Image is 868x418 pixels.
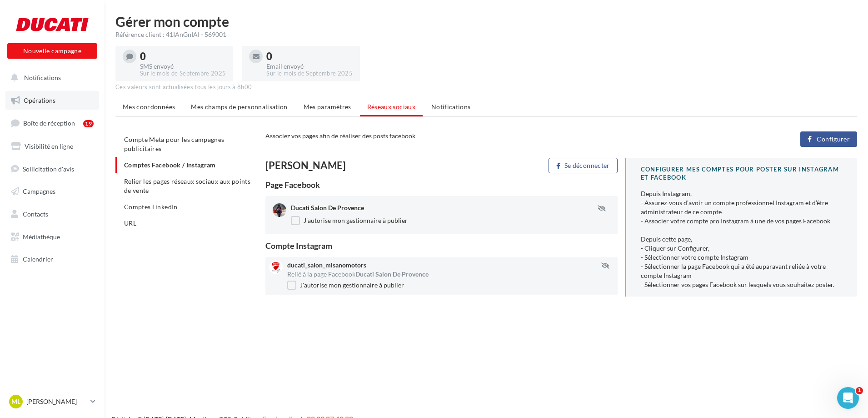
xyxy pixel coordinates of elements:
div: 19 [83,120,94,127]
span: Calendrier [23,255,53,263]
span: Ducati Salon De Provence [355,270,429,278]
div: Ces valeurs sont actualisées tous les jours à 8h00 [115,83,857,91]
span: Mes coordonnées [123,103,175,111]
button: Se déconnecter [549,158,617,173]
span: Opérations [24,96,55,104]
span: Mes champs de personnalisation [191,103,288,111]
div: CONFIGURER MES COMPTES POUR POSTER sur instagram et facebook [641,165,843,182]
span: URL [124,219,136,227]
div: Page Facebook [265,181,618,189]
a: Opérations [5,91,99,110]
span: Associez vos pages afin de réaliser des posts facebook [265,132,415,140]
a: Contacts [5,205,99,224]
div: Référence client : 41IAnGnIAI - 569001 [115,30,857,39]
div: Sur le mois de Septembre 2025 [266,70,352,78]
a: Boîte de réception19 [5,113,99,133]
span: Notifications [24,74,61,81]
span: Visibilité en ligne [25,142,73,150]
button: Configurer [800,131,857,147]
div: Relié à la page Facebook [287,270,614,279]
label: J'autorise mon gestionnaire à publier [287,281,404,290]
span: Relier les pages réseaux sociaux aux points de vente [124,177,250,194]
span: ML [11,397,20,406]
div: Depuis Instagram, - Assurez-vous d’avoir un compte professionnel Instagram et d’être administrate... [641,189,843,289]
span: Compte Meta pour les campagnes publicitaires [124,136,224,152]
button: Nouvelle campagne [7,43,97,59]
div: 0 [266,51,352,61]
span: Campagnes [23,187,55,195]
iframe: Intercom live chat [837,387,859,409]
a: ML [PERSON_NAME] [7,393,97,410]
div: Email envoyé [266,63,352,70]
span: 1 [856,387,863,394]
h1: Gérer mon compte [115,15,857,28]
div: Sur le mois de Septembre 2025 [140,70,226,78]
a: Visibilité en ligne [5,137,99,156]
span: Ducati Salon De Provence [291,204,364,212]
a: Médiathèque [5,227,99,247]
a: Calendrier [5,250,99,269]
span: Sollicitation d'avis [23,165,74,172]
a: Campagnes [5,182,99,201]
div: SMS envoyé [140,63,226,70]
span: Comptes LinkedIn [124,203,178,211]
label: J'autorise mon gestionnaire à publier [291,216,408,225]
span: Notifications [431,103,471,111]
span: Boîte de réception [23,119,75,127]
p: [PERSON_NAME] [26,397,87,406]
div: 0 [140,51,226,61]
span: Mes paramètres [304,103,351,111]
span: Contacts [23,210,48,218]
div: Compte Instagram [265,242,618,250]
div: [PERSON_NAME] [265,161,438,171]
a: Sollicitation d'avis [5,160,99,179]
span: ducati_salon_misanomotors [287,261,366,269]
span: Configurer [817,136,850,143]
button: Notifications [5,68,95,87]
span: Médiathèque [23,233,60,241]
